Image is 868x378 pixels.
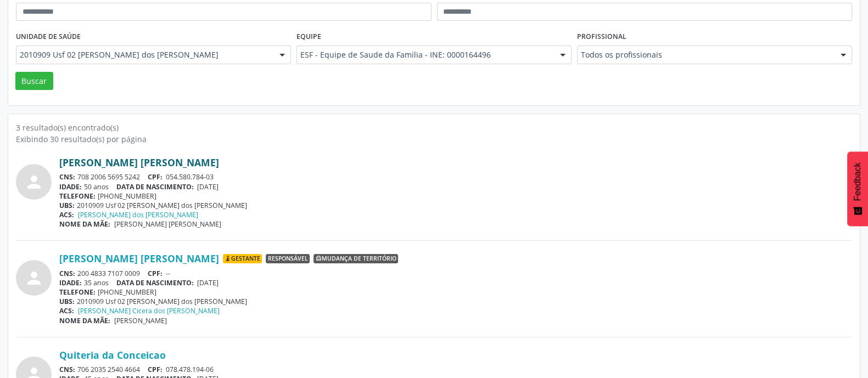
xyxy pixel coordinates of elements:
span: Todos os profissionais [581,49,830,60]
a: [PERSON_NAME] [PERSON_NAME] [59,156,219,168]
span: UBS: [59,297,75,306]
span: Gestante [223,254,262,264]
span: CPF: [148,269,163,278]
label: Equipe [296,29,321,46]
span: DATA DE NASCIMENTO: [116,278,194,287]
a: [PERSON_NAME] [PERSON_NAME] [59,252,219,264]
span: NOME DA MÃE: [59,316,110,325]
span: CNS: [59,172,75,182]
div: 3 resultado(s) encontrado(s) [16,122,852,133]
div: Exibindo 30 resultado(s) por página [16,133,852,145]
span: [PERSON_NAME] [114,316,167,325]
span: IDADE: [59,278,82,287]
span: [DATE] [197,182,219,191]
span: ACS: [59,306,74,315]
span: CNS: [59,269,75,278]
span: TELEFONE: [59,287,96,297]
span: CNS: [59,365,75,374]
span: 078.478.194-06 [166,365,214,374]
span: IDADE: [59,182,82,191]
span: NOME DA MÃE: [59,219,110,229]
a: [PERSON_NAME] Cicera dos [PERSON_NAME] [78,306,220,315]
button: Feedback - Mostrar pesquisa [847,151,868,226]
label: Unidade de saúde [16,29,81,46]
span: CPF: [148,365,163,374]
span: ESF - Equipe de Saude da Familia - INE: 0000164496 [300,49,549,60]
a: Quiteria da Conceicao [59,349,166,361]
span: CPF: [148,172,163,182]
i: person [24,268,44,288]
div: 708 2006 5695 5242 [59,172,852,182]
span: Mudança de território [313,254,398,264]
span: Feedback [853,162,863,201]
div: [PHONE_NUMBER] [59,287,852,297]
i: person [24,172,44,192]
span: UBS: [59,201,75,210]
span: 2010909 Usf 02 [PERSON_NAME] dos [PERSON_NAME] [20,49,268,60]
div: 200 4833 7107 0009 [59,269,852,278]
span: [PERSON_NAME] [PERSON_NAME] [114,219,221,229]
span: [DATE] [197,278,219,287]
label: Profissional [577,29,626,46]
a: [PERSON_NAME] dos [PERSON_NAME] [78,210,198,219]
div: 50 anos [59,182,852,191]
div: 706 2035 2540 4664 [59,365,852,374]
div: 2010909 Usf 02 [PERSON_NAME] dos [PERSON_NAME] [59,297,852,306]
span: TELEFONE: [59,191,96,201]
div: 35 anos [59,278,852,287]
span: 054.580.784-03 [166,172,214,182]
div: 2010909 Usf 02 [PERSON_NAME] dos [PERSON_NAME] [59,201,852,210]
div: [PHONE_NUMBER] [59,191,852,201]
span: DATA DE NASCIMENTO: [116,182,194,191]
span: Responsável [266,254,310,264]
span: -- [166,269,170,278]
span: ACS: [59,210,74,219]
button: Buscar [15,72,53,91]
